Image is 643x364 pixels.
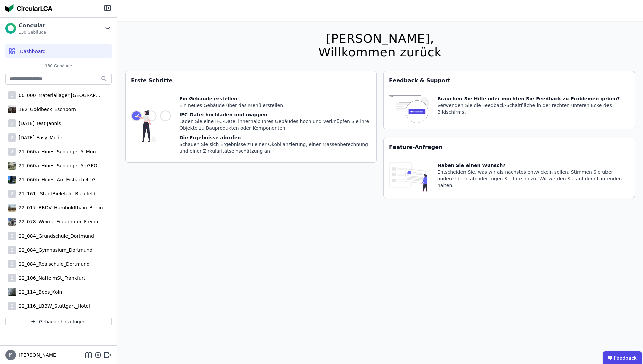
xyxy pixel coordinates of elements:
div: Verwenden Sie die Feedback-Schaltfläche in der rechten unteren Ecke des Bildschirms. [437,102,629,115]
div: [DATE] Easy_Model [16,134,64,141]
img: Concular [5,4,52,12]
img: feature_request_tile-UiXE1qGU.svg [389,162,429,192]
div: 2 [8,246,16,254]
div: 2 [8,302,16,310]
div: 21_060a_Hines_Sedanger 5-[GEOGRAPHIC_DATA] [16,162,103,169]
span: JS [9,353,12,357]
div: 2 [8,133,16,142]
img: feedback-icon-HCTs5lye.svg [389,95,429,124]
div: [PERSON_NAME], [318,32,442,45]
span: 130 Gebäude [19,30,46,35]
div: 21_060a_Hines_Sedanger 5_München [16,148,103,155]
div: Feature-Anfragen [384,138,635,157]
div: 2 [8,148,16,156]
div: 2 [8,260,16,268]
img: getting_started_tile-DrF_GRSv.svg [131,95,171,157]
button: Gebäude hinzufügen [5,317,112,326]
img: 182_Goldbeck_Eschborn [8,104,16,115]
img: 21_060b_Hines_Am Eisbach 4-München [8,174,16,185]
div: 22_084_Realschule_Dortmund [16,261,90,267]
div: 182_Goldbeck_Eschborn [16,106,76,113]
div: Erste Schritte [126,71,376,90]
span: [PERSON_NAME] [16,352,58,358]
div: 0 [8,91,16,99]
div: 2 [8,119,16,127]
div: 22_116_LBBW_Stuttgart_Hotel [16,303,90,309]
div: 22_017_BRDV_Humboldthain_Berlin [16,204,103,211]
img: Concular [5,23,16,34]
div: Ein Gebäude erstellen [179,95,371,102]
div: Entscheiden Sie, was wir als nächstes entwickeln sollen. Stimmen Sie über andere Ideen ab oder fü... [437,169,629,189]
div: 2 [8,232,16,240]
span: Dashboard [20,48,46,55]
div: 00_000_Materiallager [GEOGRAPHIC_DATA] [16,92,103,99]
div: Brauchen Sie Hilfe oder möchten Sie Feedback zu Problemen geben? [437,95,629,102]
div: [DATE] Test Jannis [16,120,61,127]
div: IFC-Datei hochladen und mappen [179,111,371,118]
img: 22_017_BRDV_Humboldthain_Berlin [8,202,16,213]
div: Laden Sie eine IFC-Datei innerhalb Ihres Gebäudes hoch und verknüpfen Sie ihre Objekte zu Bauprod... [179,118,371,131]
div: Concular [19,22,46,30]
div: Willkommen zurück [318,45,442,59]
div: 22_114_Beos_Köln [16,289,62,295]
div: Haben Sie einen Wunsch? [437,162,629,169]
img: 22_114_Beos_Köln [8,287,16,297]
div: 2 [8,190,16,198]
div: 22_078_WeimerFraunhofer_Freiburg [16,218,103,225]
div: 21_161_ StadtBielefeld_Bielefeld [16,190,95,197]
div: Schauen Sie sich Ergebnisse zu einer Ökobilanzierung, einer Massenberechnung und einer Zirkularit... [179,141,371,154]
div: 22_084_Grundschule_Dortmund [16,233,94,239]
span: 130 Gebäude [38,63,79,69]
img: 21_060a_Hines_Sedanger 5-München [8,160,16,171]
div: Die Ergebnisse abrufen [179,134,371,141]
div: 21_060b_Hines_Am Eisbach 4-[GEOGRAPHIC_DATA] [16,176,103,183]
div: 2 [8,274,16,282]
div: 22_106_NaHeimSt_Frankfurt [16,275,85,281]
div: Feedback & Support [384,71,635,90]
div: Ein neues Gebäude über das Menü erstellen [179,102,371,109]
img: 22_078_WeimerFraunhofer_Freiburg [8,216,16,227]
div: 22_084_Gymnasium_Dortmund [16,247,92,253]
